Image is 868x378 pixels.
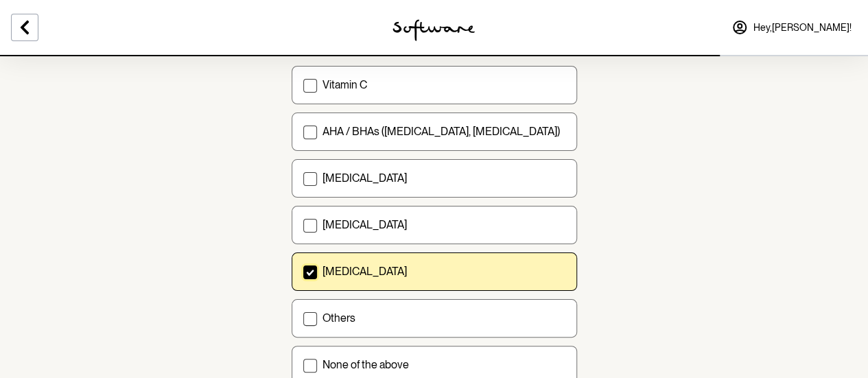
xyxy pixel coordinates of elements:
[753,22,852,34] span: Hey, [PERSON_NAME] !
[322,358,409,371] p: None of the above
[392,19,475,41] img: software logo
[723,11,860,44] a: Hey,[PERSON_NAME]!
[322,172,407,185] p: [MEDICAL_DATA]
[322,125,560,138] p: AHA / BHAs ([MEDICAL_DATA], [MEDICAL_DATA])
[322,78,367,91] p: Vitamin C
[322,311,355,324] p: Others
[322,218,407,231] p: [MEDICAL_DATA]
[322,265,407,278] p: [MEDICAL_DATA]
